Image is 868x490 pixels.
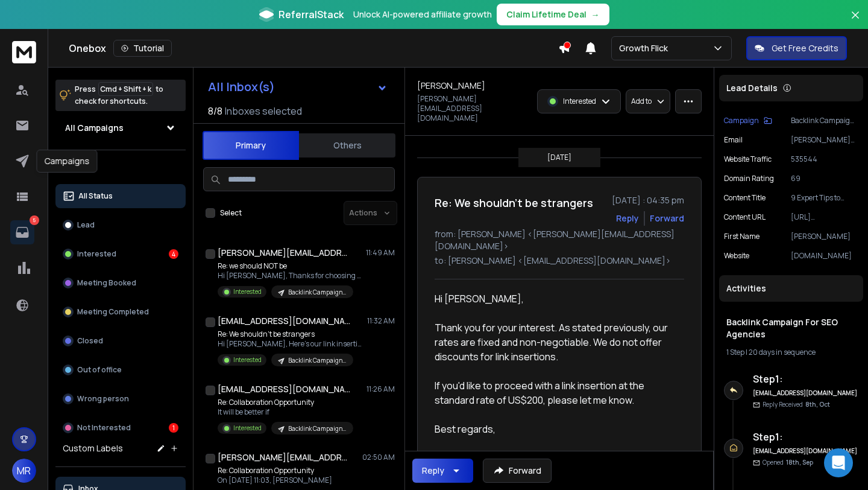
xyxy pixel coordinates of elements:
[786,458,813,466] span: 18th, Sep
[791,251,858,261] p: [DOMAIN_NAME]
[791,174,858,183] p: 69
[299,132,395,159] button: Others
[724,193,766,203] p: Content Title
[724,212,766,222] p: Content URL
[198,75,397,99] button: All Inbox(s)
[55,358,186,382] button: Out of office
[422,465,444,477] div: Reply
[233,355,262,364] p: Interested
[55,242,186,266] button: Interested4
[218,315,350,327] h1: [EMAIL_ADDRESS][DOMAIN_NAME]
[848,7,863,36] button: Close banner
[366,248,395,258] p: 11:49 AM
[726,347,744,357] span: 1 Step
[412,459,473,483] button: Reply
[75,83,163,107] p: Press to check for shortcuts.
[77,249,116,259] p: Interested
[547,153,571,162] p: [DATE]
[616,212,639,224] button: Reply
[753,389,858,398] h6: [EMAIL_ADDRESS][DOMAIN_NAME]
[218,247,350,259] h1: [PERSON_NAME][EMAIL_ADDRESS][DOMAIN_NAME]
[753,430,858,444] h6: Step 1 :
[772,42,838,54] p: Get Free Credits
[724,154,772,164] p: Website Traffic
[77,394,129,404] p: Wrong person
[77,307,149,317] p: Meeting Completed
[218,261,362,271] p: Re: we should NOT be
[225,104,302,118] h3: Inboxes selected
[208,81,275,93] h1: All Inbox(s)
[791,116,858,126] p: Backlink Campaign For SEO Agencies
[169,249,178,259] div: 4
[12,459,36,483] button: MR
[288,288,346,297] p: Backlink Campaign For SEO Agencies
[10,220,34,244] a: 5
[362,453,395,462] p: 02:50 AM
[55,184,186,208] button: All Status
[218,329,362,339] p: Re: We shouldn't be strangers
[724,232,759,241] p: First Name
[753,372,858,386] h6: Step 1 :
[497,4,609,25] button: Claim Lifetime Deal→
[233,424,262,433] p: Interested
[203,131,299,160] button: Primary
[435,228,684,252] p: from: [PERSON_NAME] <[PERSON_NAME][EMAIL_ADDRESS][DOMAIN_NAME]>
[55,300,186,324] button: Meeting Completed
[417,94,530,123] p: [PERSON_NAME][EMAIL_ADDRESS][DOMAIN_NAME]
[218,271,362,281] p: Hi [PERSON_NAME], Thanks for choosing the
[55,116,186,140] button: All Campaigns
[218,383,350,395] h1: [EMAIL_ADDRESS][DOMAIN_NAME]
[791,232,858,241] p: [PERSON_NAME]
[77,423,131,433] p: Not Interested
[824,448,853,477] div: Open Intercom Messenger
[483,459,552,483] button: Forward
[612,194,684,206] p: [DATE] : 04:35 pm
[805,400,830,409] span: 8th, Oct
[288,356,346,365] p: Backlink Campaign For SEO Agencies
[763,400,830,409] p: Reply Received
[726,316,856,340] h1: Backlink Campaign For SEO Agencies
[791,135,858,145] p: [PERSON_NAME][EMAIL_ADDRESS][DOMAIN_NAME]
[55,329,186,353] button: Closed
[278,7,344,22] span: ReferralStack
[746,36,847,60] button: Get Free Credits
[791,193,858,203] p: 9 Expert Tips to increase Blog Traffic | SIngapore Blogging Secrets
[55,160,186,177] h3: Filters
[366,384,395,394] p: 11:26 AM
[77,365,122,375] p: Out of office
[218,476,353,485] p: On [DATE] 11:03, [PERSON_NAME]
[63,442,123,454] h3: Custom Labels
[353,8,492,21] p: Unlock AI-powered affiliate growth
[37,150,98,173] div: Campaigns
[726,348,856,357] div: |
[77,336,103,346] p: Closed
[169,423,178,433] div: 1
[631,97,652,106] p: Add to
[30,215,39,225] p: 5
[233,287,262,296] p: Interested
[724,116,772,126] button: Campaign
[763,458,813,467] p: Opened
[78,191,113,201] p: All Status
[208,104,222,118] span: 8 / 8
[435,255,684,267] p: to: [PERSON_NAME] <[EMAIL_ADDRESS][DOMAIN_NAME]>
[218,466,353,476] p: Re: Collaboration Opportunity
[435,194,593,211] h1: Re: We shouldn't be strangers
[591,8,600,21] span: →
[55,271,186,295] button: Meeting Booked
[791,212,858,222] p: [URL][DOMAIN_NAME]
[288,424,346,433] p: Backlink Campaign For SEO Agencies
[719,275,863,302] div: Activities
[650,212,684,224] div: Forward
[218,451,350,463] h1: [PERSON_NAME][EMAIL_ADDRESS][DOMAIN_NAME]
[435,291,675,436] div: Hi [PERSON_NAME], Thank you for your interest. As stated previously, our rates are fixed and non-...
[724,174,774,183] p: Domain Rating
[220,208,242,218] label: Select
[753,447,858,456] h6: [EMAIL_ADDRESS][DOMAIN_NAME]
[619,42,673,54] p: Growth Flick
[724,135,743,145] p: Email
[55,213,186,237] button: Lead
[417,80,485,92] h1: [PERSON_NAME]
